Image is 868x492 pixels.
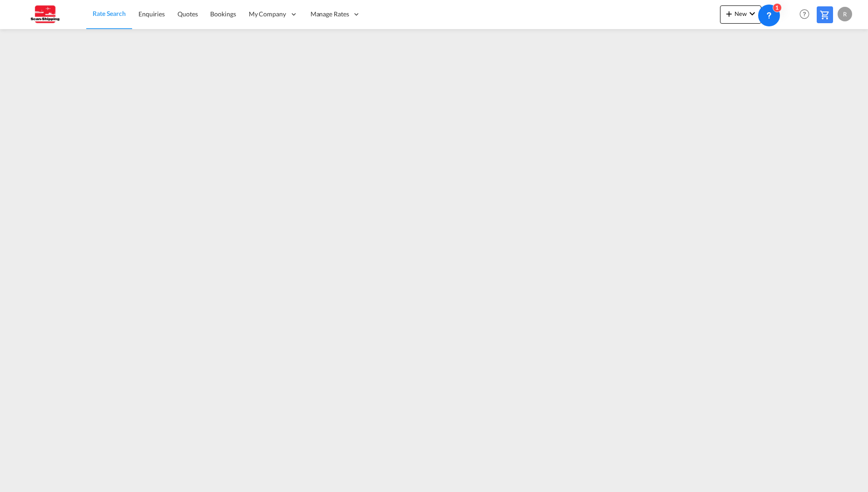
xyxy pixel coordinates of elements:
button: icon-plus 400-fgNewicon-chevron-down [720,5,761,24]
span: New [724,10,758,17]
span: Rate Search [93,10,126,17]
span: Bookings [210,10,236,18]
span: Help [797,6,812,22]
span: Quotes [178,10,197,18]
div: Help [797,6,817,23]
span: My Company [249,10,286,19]
span: Enquiries [138,10,165,18]
md-icon: icon-plus 400-fg [724,8,735,19]
div: R [838,7,852,21]
span: Manage Rates [311,10,349,19]
img: 123b615026f311ee80dabbd30bc9e10f.jpg [14,4,75,25]
md-icon: icon-chevron-down [747,8,758,19]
